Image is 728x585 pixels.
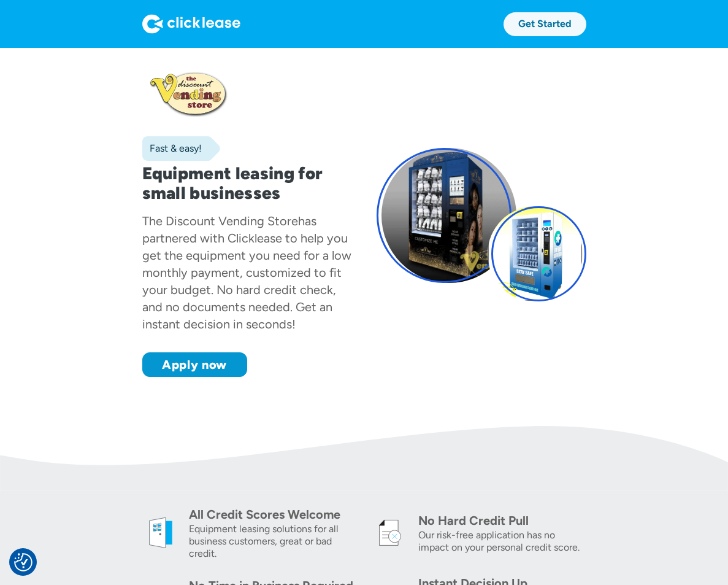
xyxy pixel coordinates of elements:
div: Our risk-free application has no impact on your personal credit score. [418,529,586,554]
div: Equipment leasing solutions for all business customers, great or bad credit. [189,523,357,560]
a: Apply now [142,352,247,377]
div: No Hard Credit Pull [418,512,586,529]
img: credit icon [372,514,408,551]
div: has partnered with Clicklease to help you get the equipment you need for a low monthly payment, c... [142,214,351,331]
div: The Discount Vending Store [142,214,298,228]
h1: Equipment leasing for small businesses [142,163,352,203]
button: Consent Preferences [14,553,33,571]
a: Get Started [504,12,586,36]
img: Revisit consent button [14,553,33,571]
img: welcome icon [142,514,179,551]
div: All Credit Scores Welcome [189,506,357,523]
img: Logo [142,14,240,34]
div: Fast & easy! [142,142,202,155]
